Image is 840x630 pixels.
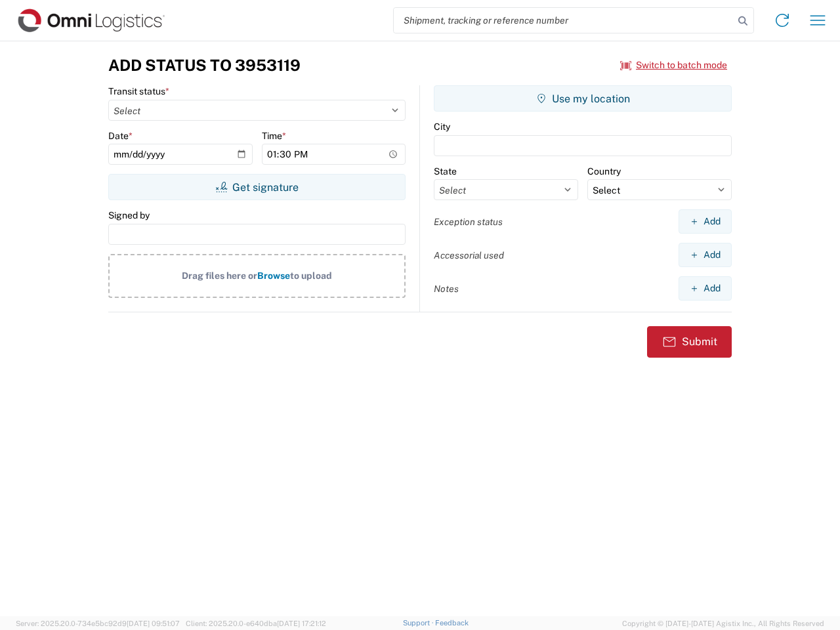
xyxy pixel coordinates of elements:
[108,209,150,221] label: Signed by
[434,249,504,261] label: Accessorial used
[647,326,732,358] button: Submit
[277,619,326,627] span: [DATE] 17:21:12
[587,165,621,177] label: Country
[622,618,824,629] span: Copyright © [DATE]-[DATE] Agistix Inc., All Rights Reserved
[108,85,169,97] label: Transit status
[434,121,450,133] label: City
[434,165,457,177] label: State
[108,174,406,200] button: Get signature
[182,270,257,281] span: Drag files here or
[262,130,286,142] label: Time
[434,216,503,228] label: Exception status
[679,209,732,234] button: Add
[290,270,332,281] span: to upload
[108,56,301,75] h3: Add Status to 3953119
[394,8,734,33] input: Shipment, tracking or reference number
[403,619,436,627] a: Support
[679,276,732,301] button: Add
[16,619,180,627] span: Server: 2025.20.0-734e5bc92d9
[108,130,133,142] label: Date
[434,283,459,295] label: Notes
[620,54,727,76] button: Switch to batch mode
[435,619,469,627] a: Feedback
[679,243,732,267] button: Add
[257,270,290,281] span: Browse
[186,619,326,627] span: Client: 2025.20.0-e640dba
[127,619,180,627] span: [DATE] 09:51:07
[434,85,732,112] button: Use my location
